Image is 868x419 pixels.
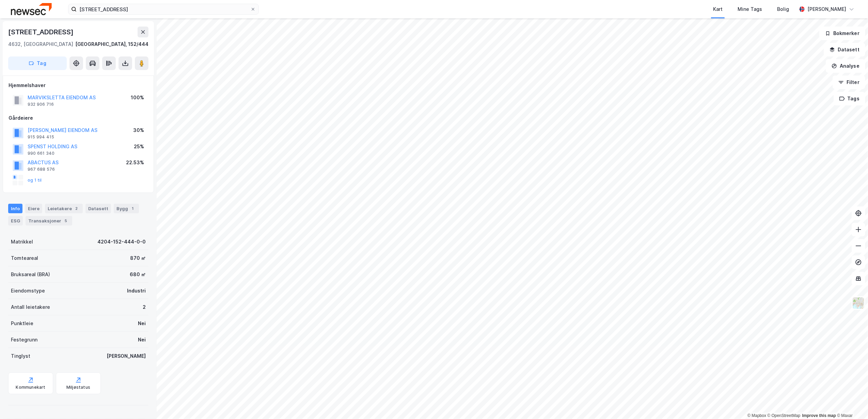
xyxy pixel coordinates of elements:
[138,336,146,344] div: Nei
[9,81,148,89] div: Hjemmelshaver
[85,204,111,213] div: Datasett
[11,303,50,311] div: Antall leietakere
[11,254,38,262] div: Tomteareal
[8,40,73,48] div: 4632, [GEOGRAPHIC_DATA]
[133,126,144,134] div: 30%
[834,386,868,419] div: Kontrollprogram for chat
[11,336,37,344] div: Festegrunn
[11,352,30,360] div: Tinglyst
[713,5,723,13] div: Kart
[16,385,45,390] div: Kommunekart
[130,270,146,279] div: 680 ㎡
[834,386,868,419] iframe: Chat Widget
[45,204,83,213] div: Leietakere
[127,287,146,295] div: Industri
[28,134,54,140] div: 915 994 415
[126,158,144,167] div: 22.53%
[130,254,146,262] div: 870 ㎡
[824,43,865,56] button: Datasett
[8,216,23,225] div: ESG
[8,56,67,70] button: Tag
[28,167,55,172] div: 967 688 576
[75,40,148,48] div: [GEOGRAPHIC_DATA], 152/444
[834,92,865,105] button: Tags
[11,319,33,328] div: Punktleie
[738,5,762,13] div: Mine Tags
[138,319,146,328] div: Nei
[852,297,865,309] img: Z
[747,413,766,418] a: Mapbox
[11,270,50,279] div: Bruksareal (BRA)
[63,217,69,224] div: 5
[134,143,144,151] div: 25%
[73,205,80,212] div: 2
[11,287,45,295] div: Eiendomstype
[802,413,836,418] a: Improve this map
[833,76,865,89] button: Filter
[11,3,52,15] img: newsec-logo.f6e21ccffca1b3a03d2d.png
[26,216,72,225] div: Transaksjoner
[131,94,144,102] div: 100%
[114,204,139,213] div: Bygg
[11,238,33,246] div: Matrikkel
[9,114,148,122] div: Gårdeiere
[25,204,42,213] div: Eiere
[826,59,865,73] button: Analyse
[777,5,789,13] div: Bolig
[28,151,54,156] div: 990 661 340
[129,205,136,212] div: 1
[107,352,146,360] div: [PERSON_NAME]
[819,27,865,40] button: Bokmerker
[8,204,22,213] div: Info
[66,385,90,390] div: Miljøstatus
[77,4,250,14] input: Søk på adresse, matrikkel, gårdeiere, leietakere eller personer
[97,238,146,246] div: 4204-152-444-0-0
[768,413,801,418] a: OpenStreetMap
[8,27,75,37] div: [STREET_ADDRESS]
[143,303,146,311] div: 2
[28,102,54,107] div: 932 906 716
[807,5,846,13] div: [PERSON_NAME]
